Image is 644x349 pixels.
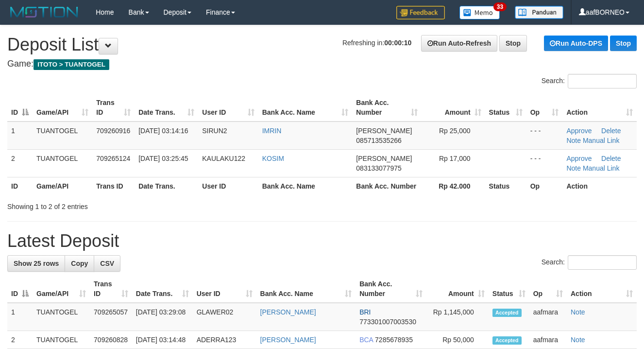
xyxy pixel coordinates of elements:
[359,336,373,344] span: BCA
[96,127,130,135] span: 709260916
[459,6,500,19] img: Button%20Memo.svg
[7,35,637,54] h1: Deposit List
[566,137,581,144] a: Note
[571,308,585,316] a: Note
[601,155,621,162] a: Delete
[262,127,282,135] a: IMRIN
[529,303,567,331] td: aafmara
[198,177,258,195] th: User ID
[33,275,90,303] th: Game/API: activate to sort column ascending
[492,309,522,317] span: Accepted
[526,177,563,195] th: Op
[352,94,422,122] th: Bank Acc. Number: activate to sort column ascending
[529,275,567,303] th: Op: activate to sort column ascending
[33,177,92,195] th: Game/API
[198,94,258,122] th: User ID: activate to sort column ascending
[566,155,592,162] a: Approve
[352,177,422,195] th: Bank Acc. Number
[65,255,94,272] a: Copy
[356,164,401,172] span: Copy 083133077975 to clipboard
[375,336,413,344] span: Copy 7285678935 to clipboard
[542,74,637,88] label: Search:
[33,122,92,150] td: TUANTOGEL
[542,255,637,270] label: Search:
[359,308,371,316] span: BRI
[202,155,245,162] span: KAULAKU122
[529,331,567,349] td: aafmara
[567,275,637,303] th: Action: activate to sort column ascending
[132,331,193,349] td: [DATE] 03:14:48
[33,303,90,331] td: TUANTOGEL
[100,260,114,267] span: CSV
[485,177,526,195] th: Status
[33,94,92,122] th: Game/API: activate to sort column ascending
[426,303,489,331] td: Rp 1,145,000
[92,94,135,122] th: Trans ID: activate to sort column ascending
[7,198,261,211] div: Showing 1 to 2 of 2 entries
[14,260,59,267] span: Show 25 rows
[92,177,135,195] th: Trans ID
[515,6,563,19] img: panduan.png
[71,260,88,267] span: Copy
[90,303,132,331] td: 709265057
[260,336,316,344] a: [PERSON_NAME]
[485,94,526,122] th: Status: activate to sort column ascending
[526,122,563,150] td: - - -
[426,275,489,303] th: Amount: activate to sort column ascending
[566,164,581,172] a: Note
[132,275,193,303] th: Date Trans.: activate to sort column ascending
[526,94,563,122] th: Op: activate to sort column ascending
[356,137,401,144] span: Copy 085713535266 to clipboard
[526,149,563,177] td: - - -
[396,6,445,19] img: Feedback.jpg
[260,308,316,316] a: [PERSON_NAME]
[359,318,416,326] span: Copy 773301007003530 to clipboard
[258,177,353,195] th: Bank Acc. Name
[422,94,485,122] th: Amount: activate to sort column ascending
[7,331,33,349] td: 2
[262,155,284,162] a: KOSIM
[356,155,412,162] span: [PERSON_NAME]
[426,331,489,349] td: Rp 50,000
[562,94,637,122] th: Action: activate to sort column ascending
[601,127,621,135] a: Delete
[7,94,33,122] th: ID: activate to sort column descending
[583,137,620,144] a: Manual Link
[342,39,411,47] span: Refreshing in:
[34,59,109,70] span: ITOTO > TUANTOGEL
[96,155,130,162] span: 709265124
[492,336,522,345] span: Accepted
[571,336,585,344] a: Note
[135,177,198,195] th: Date Trans.
[7,177,33,195] th: ID
[610,35,637,51] a: Stop
[7,5,81,19] img: MOTION_logo.png
[7,303,33,331] td: 1
[499,35,527,52] a: Stop
[568,74,637,88] input: Search:
[356,127,412,135] span: [PERSON_NAME]
[193,303,256,331] td: GLAWER02
[132,303,193,331] td: [DATE] 03:29:08
[7,231,637,251] h1: Latest Deposit
[7,59,637,69] h4: Game:
[135,94,198,122] th: Date Trans.: activate to sort column ascending
[33,149,92,177] td: TUANTOGEL
[193,331,256,349] td: ADERRA123
[33,331,90,349] td: TUANTOGEL
[439,127,471,135] span: Rp 25,000
[138,127,188,135] span: [DATE] 03:14:16
[568,255,637,270] input: Search:
[94,255,120,272] a: CSV
[422,177,485,195] th: Rp 42.000
[421,35,497,52] a: Run Auto-Refresh
[493,2,507,11] span: 33
[7,122,33,150] td: 1
[256,275,356,303] th: Bank Acc. Name: activate to sort column ascending
[90,275,132,303] th: Trans ID: activate to sort column ascending
[138,155,188,162] span: [DATE] 03:25:45
[356,275,426,303] th: Bank Acc. Number: activate to sort column ascending
[7,255,65,272] a: Show 25 rows
[7,149,33,177] td: 2
[566,127,592,135] a: Approve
